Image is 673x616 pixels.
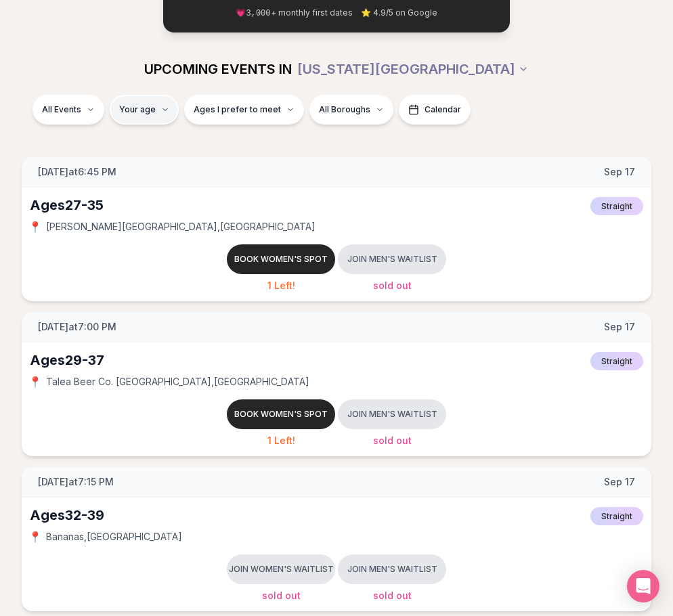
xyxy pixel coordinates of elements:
span: Ages I prefer to meet [194,104,281,115]
button: Join men's waitlist [338,399,446,429]
span: Your age [119,104,156,115]
span: [DATE] at 7:00 PM [38,320,116,334]
span: Straight [590,352,643,370]
div: Open Intercom Messenger [627,570,659,602]
span: Sold Out [373,590,412,601]
span: Calendar [425,104,461,115]
span: Straight [590,197,643,215]
span: Sold Out [262,590,301,601]
button: [US_STATE][GEOGRAPHIC_DATA] [297,54,529,84]
span: Sold Out [373,435,412,446]
span: Talea Beer Co. [GEOGRAPHIC_DATA] , [GEOGRAPHIC_DATA] [46,375,309,389]
span: 📍 [30,531,41,542]
span: Bananas , [GEOGRAPHIC_DATA] [46,530,182,544]
span: Straight [590,507,643,525]
div: Ages 32-39 [30,506,104,525]
button: Book women's spot [227,244,335,274]
button: Calendar [399,95,471,125]
span: [PERSON_NAME][GEOGRAPHIC_DATA] , [GEOGRAPHIC_DATA] [46,220,316,234]
button: Join men's waitlist [338,554,446,584]
button: Ages I prefer to meet [184,95,304,125]
span: 📍 [30,221,41,232]
span: Sold Out [373,280,412,291]
span: All Boroughs [319,104,370,115]
span: [DATE] at 7:15 PM [38,475,114,489]
span: 3,000 [246,9,270,18]
div: Ages 27-35 [30,196,104,215]
span: Sep 17 [604,320,635,334]
span: [DATE] at 6:45 PM [38,165,116,179]
button: Join men's waitlist [338,244,446,274]
span: UPCOMING EVENTS IN [144,60,292,79]
button: Your age [110,95,179,125]
span: 💗 + monthly first dates [236,7,352,19]
span: 1 Left! [267,280,295,291]
button: All Events [32,95,104,125]
button: Join women's waitlist [227,554,335,584]
button: All Boroughs [309,95,393,125]
span: Sep 17 [604,475,635,489]
span: ⭐ 4.9/5 on Google [361,7,437,18]
span: All Events [42,104,81,115]
span: Sep 17 [604,165,635,179]
div: Ages 29-37 [30,351,104,370]
span: 1 Left! [267,435,295,446]
span: 📍 [30,376,41,387]
button: Book women's spot [227,399,335,429]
